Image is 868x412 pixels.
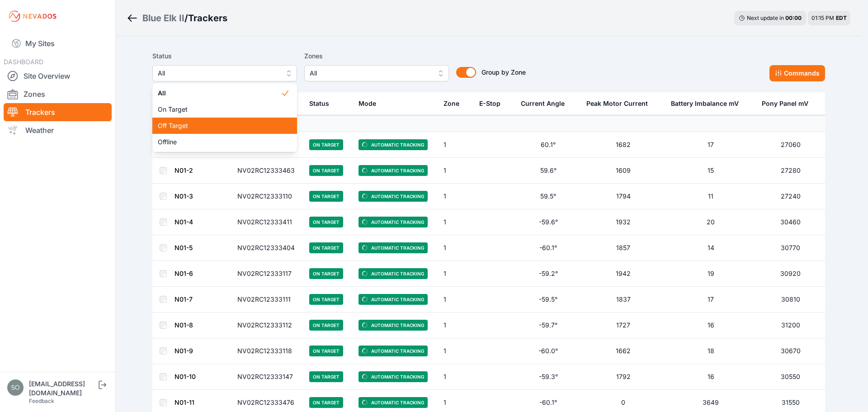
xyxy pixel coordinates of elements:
[158,105,281,114] span: On Target
[152,65,297,81] button: All
[158,121,281,130] span: Off Target
[158,137,281,147] span: Offline
[158,89,281,98] span: All
[152,83,297,152] div: All
[158,68,279,79] span: All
